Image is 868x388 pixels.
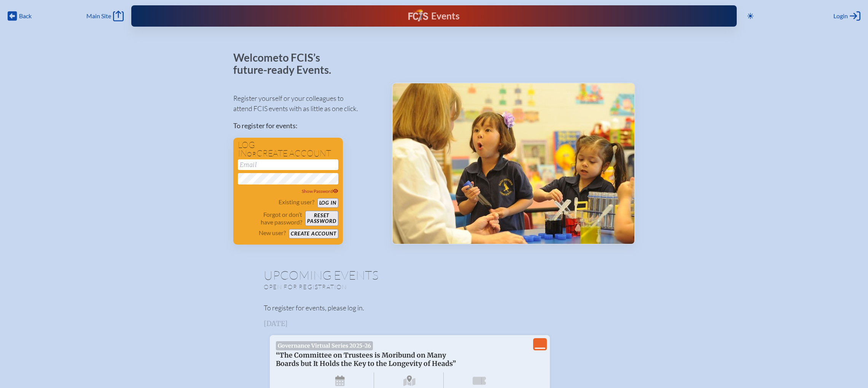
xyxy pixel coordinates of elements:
input: Email [238,159,338,170]
span: or [247,150,256,158]
button: Create account [289,229,338,239]
span: Login [833,12,848,20]
img: Events [393,83,634,244]
p: To register for events, please log in. [264,303,605,313]
button: Resetpassword [305,211,338,226]
p: Existing user? [279,198,314,206]
span: Main Site [86,12,111,20]
button: Log in [317,198,338,208]
h1: Log in create account [238,141,338,158]
p: Welcome to FCIS’s future-ready Events. [233,52,340,76]
span: Back [19,12,32,20]
div: FCIS Events — Future ready [295,9,573,23]
p: Register yourself or your colleagues to attend FCIS events with as little as one click. [233,93,380,114]
h3: [DATE] [264,320,605,328]
a: Main Site [86,11,124,21]
p: To register for events: [233,121,380,131]
p: Open for registration [264,283,465,291]
h1: Upcoming Events [264,269,605,281]
span: Governance Virtual Series 2025-26 [276,341,373,350]
p: Forgot or don’t have password? [238,211,303,226]
span: “The Committee on Trustees is Moribund on Many Boards but It Holds the Key to the Longevity of He... [276,351,456,368]
p: New user? [259,229,286,237]
span: Show Password [302,188,338,194]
